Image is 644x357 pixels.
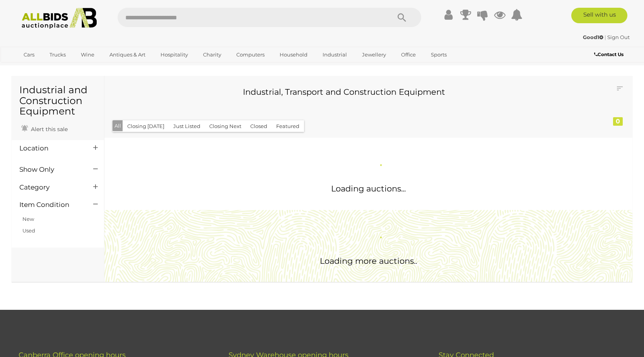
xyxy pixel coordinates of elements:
h3: Industrial, Transport and Construction Equipment [118,87,570,96]
a: Sign Out [607,34,630,40]
button: Search [383,8,421,27]
a: Alert this sale [19,123,70,134]
span: Alert this sale [29,126,68,133]
a: [GEOGRAPHIC_DATA] [19,61,84,74]
a: Used [22,227,35,234]
span: | [605,34,606,40]
a: Jewellery [357,48,391,61]
button: Closing Next [205,120,246,132]
h4: Item Condition [19,201,82,208]
a: Computers [231,48,270,61]
a: Good1 [583,34,605,40]
button: Closing [DATE] [123,120,169,132]
button: All [113,120,123,132]
button: Featured [272,120,304,132]
h4: Show Only [19,166,82,173]
b: Contact Us [594,51,624,57]
a: Wine [76,48,99,61]
a: Antiques & Art [104,48,150,61]
h1: Industrial and Construction Equipment [19,85,96,117]
span: Loading auctions... [331,184,406,193]
a: New [22,216,34,222]
strong: Good1 [583,34,603,40]
a: Household [275,48,313,61]
a: Trucks [44,48,71,61]
a: Industrial [318,48,352,61]
a: Sell with us [571,8,627,23]
a: Hospitality [155,48,193,61]
a: Sports [426,48,452,61]
button: Just Listed [169,120,205,132]
a: Cars [19,48,39,61]
div: 0 [613,117,623,126]
h4: Location [19,145,82,152]
a: Contact Us [594,50,625,59]
a: Office [396,48,421,61]
button: Closed [246,120,272,132]
span: Loading more auctions.. [320,256,417,266]
img: Allbids.com.au [17,8,101,29]
h4: Category [19,184,82,191]
a: Charity [198,48,226,61]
